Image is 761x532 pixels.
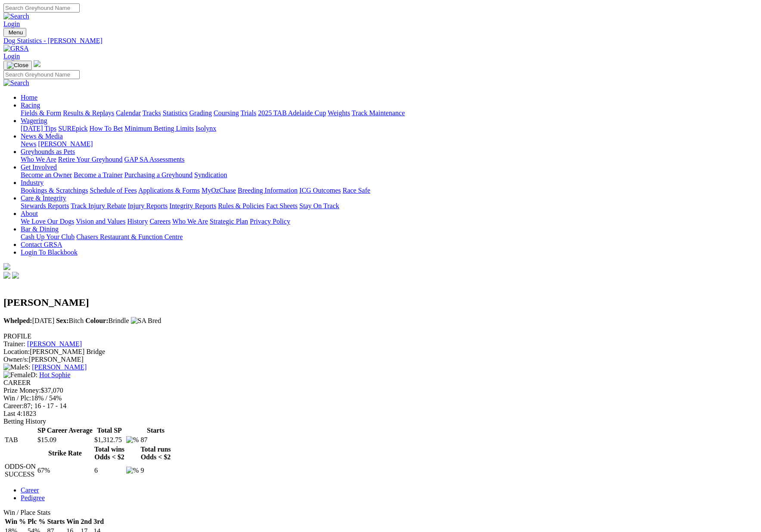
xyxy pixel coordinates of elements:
[3,387,758,394] div: $37,070
[39,371,70,378] a: Hot Sophie
[85,317,129,324] span: Brindle
[124,171,193,178] a: Purchasing a Greyhound
[3,371,37,378] span: D:
[124,125,194,132] a: Minimum Betting Limits
[3,297,758,308] h2: [PERSON_NAME]
[3,263,10,270] img: logo-grsa-white.png
[37,445,93,461] th: Strike Rate
[3,28,26,37] button: Toggle navigation
[299,187,341,194] a: ICG Outcomes
[27,517,46,526] th: Plc %
[21,202,758,210] div: Care & Integrity
[7,62,28,69] img: Close
[3,509,758,517] div: Win / Place Stats
[250,218,290,225] a: Privacy Policy
[21,187,88,194] a: Bookings & Scratchings
[196,125,216,132] a: Isolynx
[3,410,758,418] div: 1823
[21,218,758,225] div: About
[3,317,54,324] span: [DATE]
[266,202,298,209] a: Fact Sheets
[56,317,84,324] span: Bitch
[90,125,123,132] a: How To Bet
[21,187,758,194] div: Industry
[3,332,758,340] div: PROFILE
[202,187,236,194] a: MyOzChase
[21,233,75,240] a: Cash Up Your Club
[4,517,26,526] th: Win %
[85,317,108,324] b: Colour:
[3,70,80,79] input: Search
[127,218,148,225] a: History
[37,436,93,444] td: $15.09
[21,241,62,248] a: Contact GRSA
[194,171,227,178] a: Syndication
[3,272,10,279] img: facebook.svg
[4,462,36,479] td: ODDS-ON SUCCESS
[149,218,171,225] a: Careers
[76,233,183,240] a: Chasers Restaurant & Function Centre
[3,340,25,347] span: Trainer:
[3,348,758,356] div: [PERSON_NAME] Bridge
[3,379,758,387] div: CAREER
[342,187,370,194] a: Race Safe
[21,109,758,117] div: Racing
[21,163,57,171] a: Get Involved
[3,394,758,402] div: 18% / 54%
[258,109,326,117] a: 2025 TAB Adelaide Cup
[32,363,87,371] a: [PERSON_NAME]
[21,494,45,501] a: Pedigree
[328,109,350,117] a: Weights
[218,202,264,209] a: Rules & Policies
[169,202,216,209] a: Integrity Reports
[3,402,758,410] div: 87; 16 - 17 - 14
[3,418,758,425] div: Betting History
[21,179,43,186] a: Industry
[38,140,93,148] a: [PERSON_NAME]
[9,29,23,36] span: Menu
[76,218,125,225] a: Vision and Values
[21,132,63,140] a: News & Media
[352,109,405,117] a: Track Maintenance
[4,436,36,444] td: TAB
[37,462,93,479] td: 67%
[3,387,41,394] span: Prize Money:
[3,356,29,363] span: Owner/s:
[21,101,40,109] a: Racing
[66,517,79,526] th: Win
[3,61,32,70] button: Toggle navigation
[127,202,168,209] a: Injury Reports
[21,194,66,202] a: Care & Integrity
[3,12,29,20] img: Search
[299,202,339,209] a: Stay On Track
[143,109,161,117] a: Tracks
[94,436,125,444] td: $1,312.75
[94,445,125,461] th: Total wins Odds < $2
[3,317,32,324] b: Whelped:
[3,37,758,45] a: Dog Statistics - [PERSON_NAME]
[21,109,61,117] a: Fields & Form
[140,445,171,461] th: Total runs Odds < $2
[21,156,758,163] div: Greyhounds as Pets
[240,109,256,117] a: Trials
[126,467,139,474] img: %
[21,125,758,132] div: Wagering
[58,156,123,163] a: Retire Your Greyhound
[3,363,30,371] span: S:
[126,436,139,444] img: %
[94,462,125,479] td: 6
[210,218,248,225] a: Strategic Plan
[74,171,123,178] a: Become a Trainer
[90,187,137,194] a: Schedule of Fees
[21,218,74,225] a: We Love Our Dogs
[94,426,125,435] th: Total SP
[3,348,30,355] span: Location:
[238,187,298,194] a: Breeding Information
[21,171,72,178] a: Become an Owner
[124,156,185,163] a: GAP SA Assessments
[214,109,239,117] a: Coursing
[163,109,188,117] a: Statistics
[3,45,29,52] img: GRSA
[140,462,171,479] td: 9
[3,402,24,409] span: Career:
